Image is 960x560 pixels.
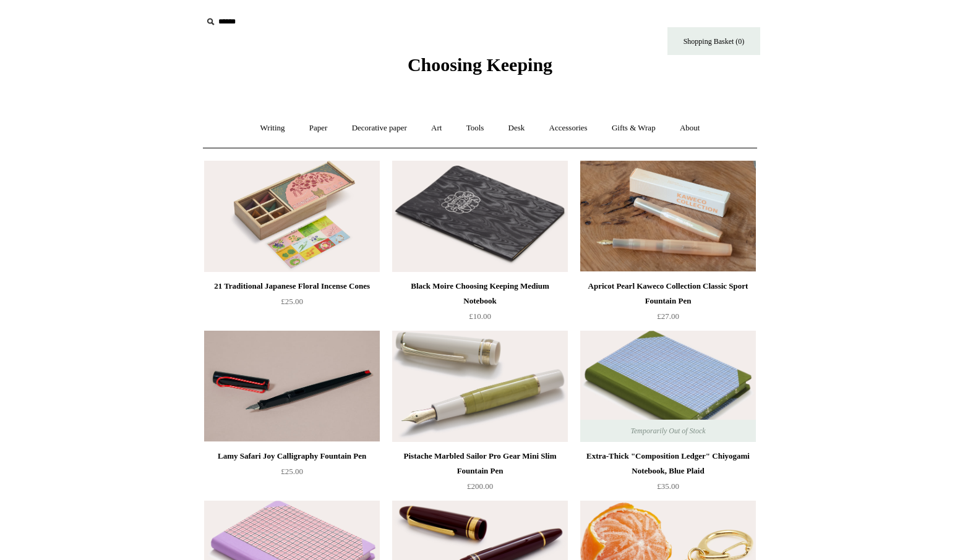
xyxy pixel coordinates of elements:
div: Black Moire Choosing Keeping Medium Notebook [395,279,565,308]
a: Paper [298,112,339,145]
span: £27.00 [657,312,679,321]
a: Shopping Basket (0) [667,27,760,55]
img: Black Moire Choosing Keeping Medium Notebook [392,161,568,272]
a: Writing [249,112,296,145]
a: Accessories [538,112,599,145]
a: Tools [455,112,495,145]
a: Extra-Thick "Composition Ledger" Chiyogami Notebook, Blue Plaid £35.00 [580,449,756,499]
img: Lamy Safari Joy Calligraphy Fountain Pen [204,331,380,442]
a: 21 Traditional Japanese Floral Incense Cones 21 Traditional Japanese Floral Incense Cones [204,161,380,272]
span: Choosing Keeping [408,54,552,75]
img: Extra-Thick "Composition Ledger" Chiyogami Notebook, Blue Plaid [580,331,756,442]
span: £200.00 [467,482,493,491]
span: £25.00 [281,467,303,476]
div: Extra-Thick "Composition Ledger" Chiyogami Notebook, Blue Plaid [583,449,753,478]
a: Apricot Pearl Kaweco Collection Classic Sport Fountain Pen £27.00 [580,279,756,329]
div: 21 Traditional Japanese Floral Incense Cones [207,279,377,294]
img: 21 Traditional Japanese Floral Incense Cones [204,161,380,272]
a: Extra-Thick "Composition Ledger" Chiyogami Notebook, Blue Plaid Extra-Thick "Composition Ledger" ... [580,331,756,442]
a: Lamy Safari Joy Calligraphy Fountain Pen Lamy Safari Joy Calligraphy Fountain Pen [204,331,380,442]
img: Apricot Pearl Kaweco Collection Classic Sport Fountain Pen [580,161,756,272]
a: Choosing Keeping [408,64,552,73]
a: Decorative paper [341,112,418,145]
div: Pistache Marbled Sailor Pro Gear Mini Slim Fountain Pen [395,449,565,478]
a: Lamy Safari Joy Calligraphy Fountain Pen £25.00 [204,449,380,499]
a: About [669,112,711,145]
span: £10.00 [469,312,491,321]
img: Pistache Marbled Sailor Pro Gear Mini Slim Fountain Pen [392,331,568,442]
a: Apricot Pearl Kaweco Collection Classic Sport Fountain Pen Apricot Pearl Kaweco Collection Classi... [580,161,756,272]
div: Apricot Pearl Kaweco Collection Classic Sport Fountain Pen [583,279,753,308]
a: Black Moire Choosing Keeping Medium Notebook £10.00 [392,279,568,329]
a: Pistache Marbled Sailor Pro Gear Mini Slim Fountain Pen £200.00 [392,449,568,499]
a: Art [420,112,453,145]
span: Temporarily Out of Stock [618,420,718,442]
a: 21 Traditional Japanese Floral Incense Cones £25.00 [204,279,380,329]
a: Desk [497,112,536,145]
a: Gifts & Wrap [601,112,667,145]
a: Black Moire Choosing Keeping Medium Notebook Black Moire Choosing Keeping Medium Notebook [392,161,568,272]
a: Pistache Marbled Sailor Pro Gear Mini Slim Fountain Pen Pistache Marbled Sailor Pro Gear Mini Sli... [392,331,568,442]
span: £35.00 [657,482,679,491]
span: £25.00 [281,297,303,306]
div: Lamy Safari Joy Calligraphy Fountain Pen [207,449,377,464]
